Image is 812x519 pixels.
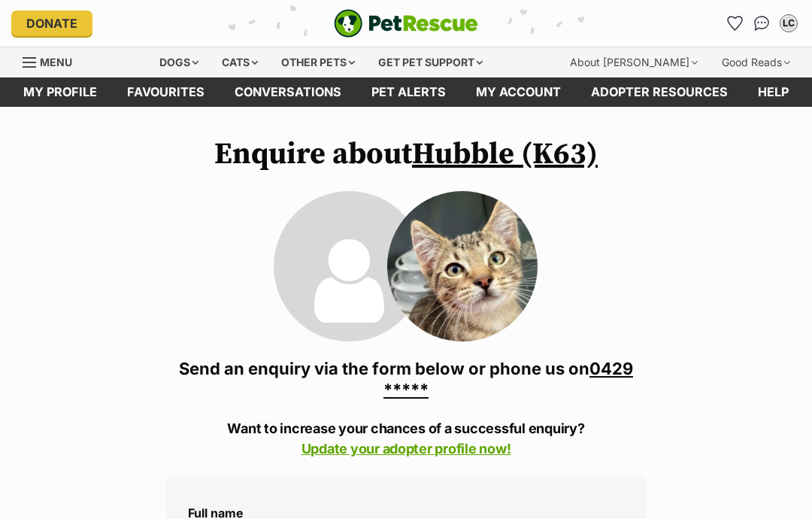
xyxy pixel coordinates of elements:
button: My account [777,11,801,35]
div: Other pets [271,47,365,77]
a: PetRescue [334,9,478,38]
a: Donate [11,11,92,36]
div: Dogs [149,47,209,77]
a: Adopter resources [576,77,743,107]
img: Hubble (K63) [387,191,538,341]
h3: Send an enquiry via the form below or phone us on [165,358,647,400]
div: LC [781,16,796,31]
p: Want to increase your chances of a successful enquiry? [165,418,647,459]
img: logo-e224e6f780fb5917bec1dbf3a21bbac754714ae5b6737aabdf751b685950b380.svg [334,9,478,38]
a: Menu [23,47,83,74]
a: Favourites [723,11,747,35]
a: Favourites [112,77,220,107]
h1: Enquire about [165,137,647,171]
span: Menu [40,56,72,68]
a: Update your adopter profile now! [301,441,511,457]
a: conversations [220,77,356,107]
div: Get pet support [368,47,493,77]
div: Good Reads [711,47,801,77]
div: About [PERSON_NAME] [559,47,708,77]
img: chat-41dd97257d64d25036548639549fe6c8038ab92f7586957e7f3b1b290dea8141.svg [754,16,770,31]
a: My account [461,77,576,107]
a: Conversations [750,11,774,35]
a: My profile [8,77,112,107]
ul: Account quick links [723,11,801,35]
a: Hubble (K63) [412,135,598,173]
a: Help [743,77,804,107]
a: Pet alerts [356,77,461,107]
div: Cats [211,47,268,77]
